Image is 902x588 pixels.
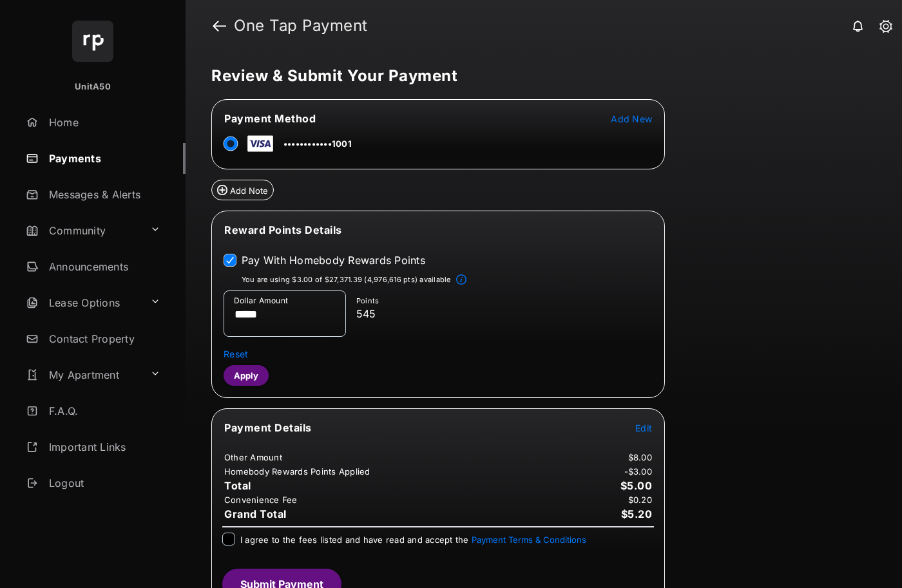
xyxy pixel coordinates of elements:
span: Grand Total [224,507,287,520]
button: Edit [635,421,652,434]
td: Convenience Fee [224,494,298,506]
a: Community [21,215,145,246]
a: Messages & Alerts [21,179,186,210]
a: Logout [21,468,186,498]
span: Payment Details [224,421,312,434]
button: Add Note [211,180,274,200]
a: F.A.Q. [21,395,186,426]
span: Payment Method [224,112,316,125]
td: $8.00 [628,451,653,463]
span: Reset [224,348,248,359]
a: My Apartment [21,359,145,390]
p: Points [356,296,648,307]
span: Edit [635,422,652,433]
p: UnitA50 [75,81,111,93]
a: Payments [21,143,186,174]
td: Other Amount [224,451,283,463]
a: Contact Property [21,323,186,354]
a: Announcements [21,251,186,282]
strong: One Tap Payment [234,18,368,33]
span: $5.20 [621,507,653,520]
span: $5.00 [620,479,653,492]
span: Reward Points Details [224,223,342,236]
a: Lease Options [21,287,145,318]
label: Pay With Homebody Rewards Points [242,254,425,267]
span: I agree to the fees listed and have read and accept the [240,535,586,545]
button: I agree to the fees listed and have read and accept the [472,535,586,545]
p: 545 [356,306,648,321]
span: ••••••••••••1001 [283,138,352,149]
h5: Review & Submit Your Payment [211,68,866,84]
td: Homebody Rewards Points Applied [224,466,371,477]
span: Add New [611,113,652,124]
td: - $3.00 [624,466,653,477]
td: $0.20 [628,494,653,506]
button: Add New [611,112,652,125]
img: svg+xml;base64,PHN2ZyB4bWxucz0iaHR0cDovL3d3dy53My5vcmcvMjAwMC9zdmciIHdpZHRoPSI2NCIgaGVpZ2h0PSI2NC... [72,21,113,62]
button: Apply [224,365,269,386]
span: Total [224,479,251,492]
button: Reset [224,347,248,360]
a: Home [21,107,186,138]
p: You are using $3.00 of $27,371.39 (4,976,616 pts) available [242,274,451,285]
a: Important Links [21,432,166,462]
